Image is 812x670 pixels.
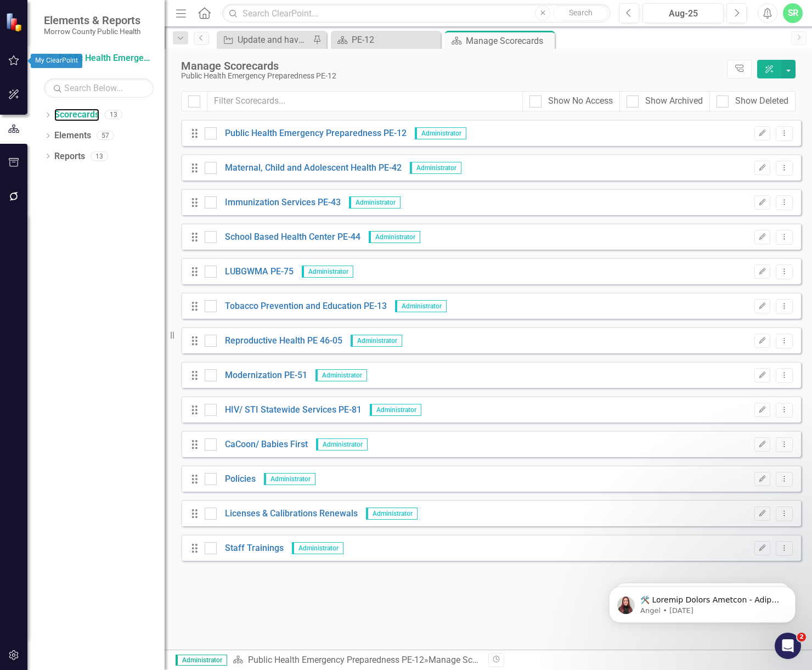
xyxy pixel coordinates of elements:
span: Administrator [370,404,421,416]
div: Show No Access [548,95,613,108]
a: Immunization Services PE-43 [217,196,341,209]
span: Administrator [415,127,466,139]
div: 13 [105,110,122,120]
div: Aug-25 [646,7,720,20]
input: Search ClearPoint... [222,4,611,23]
a: PE-12 [334,33,438,47]
span: Administrator [302,266,353,278]
a: Update and have staff review updated guide [219,33,310,47]
a: Modernization PE-51 [217,369,307,382]
div: PE-12 [352,33,438,47]
span: Administrator [366,508,418,520]
img: ClearPoint Strategy [5,12,25,31]
small: Morrow County Public Health [44,27,140,36]
span: Elements & Reports [44,14,140,27]
span: Administrator [176,655,227,666]
span: Administrator [395,300,447,312]
a: Public Health Emergency Preparedness PE-12 [217,127,407,140]
span: Administrator [351,335,402,347]
a: Licenses & Calibrations Renewals [217,508,358,520]
a: Tobacco Prevention and Education PE-13 [217,300,387,313]
span: Administrator [349,196,401,209]
a: Policies [217,473,256,486]
span: Administrator [264,473,315,485]
div: » Manage Scorecards [233,654,480,667]
a: Reports [54,150,85,163]
a: Reproductive Health PE 46-05 [217,335,342,347]
a: CaCoon/ Babies First [217,438,308,451]
a: HIV/ STI Statewide Services PE-81 [217,404,362,416]
div: Manage Scorecards [181,60,721,72]
div: 57 [97,131,114,140]
iframe: Intercom live chat [775,633,801,659]
span: 2 [797,633,806,641]
a: Maternal, Child and Adolescent Health PE-42 [217,162,402,174]
div: My ClearPoint [31,54,82,68]
span: Administrator [316,438,368,451]
a: Scorecards [54,109,99,121]
input: Search Below... [44,78,154,98]
a: Public Health Emergency Preparedness PE-12 [44,52,154,65]
button: Search [553,5,608,21]
span: Administrator [315,369,367,381]
div: Show Deleted [735,95,788,108]
span: Search [569,8,593,17]
a: Public Health Emergency Preparedness PE-12 [248,655,424,665]
a: School Based Health Center PE-44 [217,231,360,244]
iframe: Intercom notifications message [593,564,812,640]
div: Update and have staff review updated guide [238,33,310,47]
a: Elements [54,130,91,142]
div: 13 [91,151,108,161]
div: Show Archived [645,95,703,108]
div: Public Health Emergency Preparedness PE-12 [181,72,721,80]
a: Staff Trainings [217,542,284,555]
a: LUBGWMA PE-75 [217,266,294,278]
input: Filter Scorecards... [207,91,523,111]
button: Aug-25 [642,3,724,23]
button: SR [783,3,803,23]
span: Administrator [410,162,461,174]
div: Manage Scorecards [466,34,552,48]
span: Administrator [292,542,343,554]
span: Administrator [369,231,420,243]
